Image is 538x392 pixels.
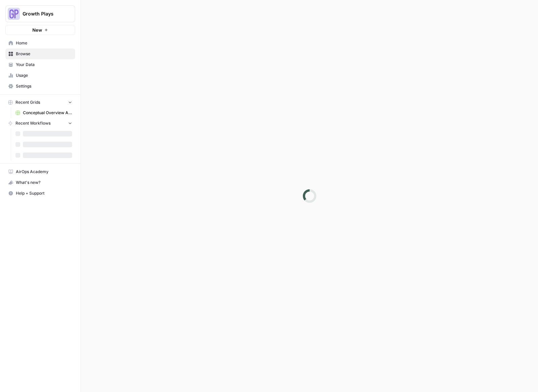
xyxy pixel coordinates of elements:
span: Recent Workflows [15,120,51,126]
button: Help + Support [5,188,75,199]
span: Your Data [16,62,72,68]
a: Your Data [5,59,75,70]
span: Recent Grids [15,99,40,105]
span: New [32,27,42,33]
span: Growth Plays [23,10,63,17]
a: Home [5,38,75,48]
button: New [5,25,75,35]
div: What's new? [6,177,75,188]
a: AirOps Academy [5,166,75,177]
button: Workspace: Growth Plays [5,5,75,22]
span: Browse [16,51,72,57]
span: Usage [16,72,72,78]
button: What's new? [5,177,75,188]
button: Recent Workflows [5,118,75,128]
a: Usage [5,70,75,81]
img: Growth Plays Logo [8,8,20,20]
span: Settings [16,83,72,89]
a: Settings [5,81,75,92]
span: AirOps Academy [16,169,72,175]
a: Conceptual Overview Article Grid [12,107,75,118]
span: Conceptual Overview Article Grid [23,110,72,116]
span: Help + Support [16,190,72,196]
a: Browse [5,48,75,59]
span: Home [16,40,72,46]
button: Recent Grids [5,97,75,107]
